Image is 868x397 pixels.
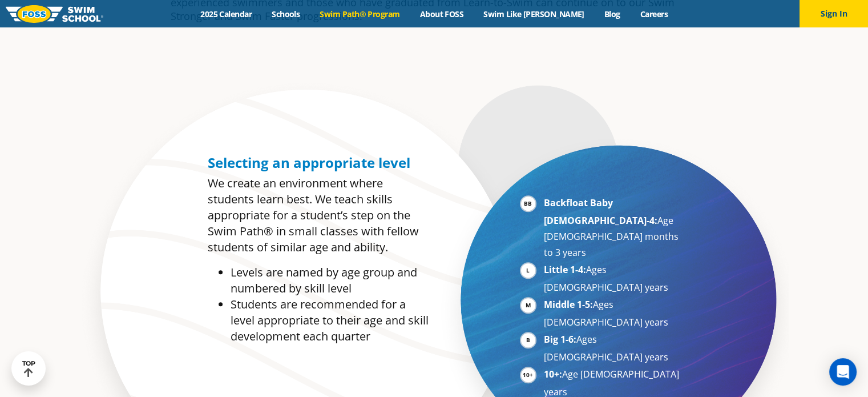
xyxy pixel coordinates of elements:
[544,333,576,346] strong: Big 1-6:
[22,360,35,378] div: TOP
[544,195,684,260] li: Age [DEMOGRAPHIC_DATA] months to 3 years
[544,263,586,276] strong: Little 1-4:
[544,331,684,365] li: Ages [DEMOGRAPHIC_DATA] years
[544,296,684,330] li: Ages [DEMOGRAPHIC_DATA] years
[544,368,562,380] strong: 10+:
[208,153,410,172] span: Selecting an appropriate level
[544,197,657,227] strong: Backfloat Baby [DEMOGRAPHIC_DATA]-4:
[474,9,595,19] a: Swim Like [PERSON_NAME]
[6,5,103,23] img: FOSS Swim School Logo
[231,296,429,344] li: Students are recommended for a level appropriate to their age and skill development each quarter
[231,264,429,296] li: Levels are named by age group and numbered by skill level
[630,9,677,19] a: Careers
[191,9,262,19] a: 2025 Calendar
[208,175,429,255] p: We create an environment where students learn best. We teach skills appropriate for a student’s s...
[829,358,857,386] div: Open Intercom Messenger
[594,9,630,19] a: Blog
[262,9,310,19] a: Schools
[544,298,593,311] strong: Middle 1-5:
[310,9,410,19] a: Swim Path® Program
[544,262,684,295] li: Ages [DEMOGRAPHIC_DATA] years
[410,9,474,19] a: About FOSS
